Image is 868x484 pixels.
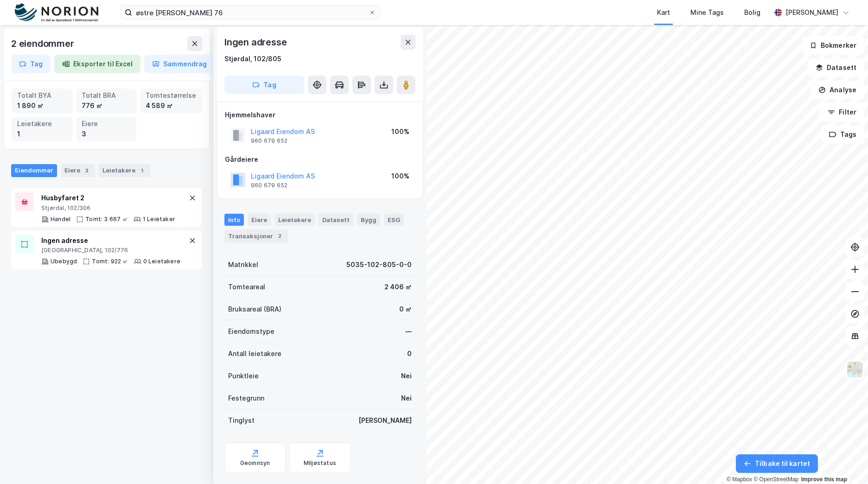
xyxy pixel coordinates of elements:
[11,164,57,177] div: Eiendommer
[15,3,98,22] img: norion-logo.80e7a08dc31c2e691866.png
[17,129,67,139] div: 1
[82,119,131,129] div: Eiere
[228,370,259,382] div: Punktleie
[228,259,258,270] div: Matrikkel
[225,154,415,165] div: Gårdeiere
[391,171,409,182] div: 100%
[143,258,180,265] div: 0 Leietakere
[41,192,175,204] div: Husbyfaret 2
[753,476,798,483] a: OpenStreetMap
[224,35,288,50] div: Ingen adresse
[228,304,281,315] div: Bruksareal (BRA)
[391,126,409,137] div: 100%
[143,216,175,223] div: 1 Leietaker
[808,58,864,77] button: Datasett
[736,454,818,473] button: Tilbake til kartet
[744,7,760,18] div: Bolig
[405,326,412,337] div: —
[802,36,864,55] button: Bokmerker
[224,214,244,226] div: Info
[384,281,412,293] div: 2 406 ㎡
[51,216,70,223] div: Handel
[228,326,274,337] div: Eiendomstype
[82,101,131,111] div: 776 ㎡
[399,304,412,315] div: 0 ㎡
[92,258,128,265] div: Tomt: 922 ㎡
[144,55,215,73] button: Sammendrag
[822,439,868,484] div: Kontrollprogram for chat
[785,7,838,18] div: [PERSON_NAME]
[82,90,131,101] div: Totalt BRA
[251,137,287,145] div: 960 679 652
[407,348,412,359] div: 0
[248,214,271,226] div: Eiere
[51,258,77,265] div: Ubebygd
[304,459,336,467] div: Miljøstatus
[401,370,412,382] div: Nei
[224,76,304,94] button: Tag
[85,216,128,223] div: Tomt: 3 667 ㎡
[54,55,140,73] button: Eksporter til Excel
[11,36,76,51] div: 2 eiendommer
[41,204,175,212] div: Stjørdal, 102/306
[811,81,864,99] button: Analyse
[41,235,180,246] div: Ingen adresse
[137,166,147,175] div: 1
[41,247,180,254] div: [GEOGRAPHIC_DATA], 102/776
[690,7,724,18] div: Mine Tags
[657,7,670,18] div: Kart
[61,164,95,177] div: Eiere
[228,415,255,426] div: Tinglyst
[224,53,281,64] div: Stjørdal, 102/805
[846,361,864,378] img: Z
[224,229,288,242] div: Transaksjoner
[384,214,404,226] div: ESG
[251,182,287,189] div: 960 679 652
[17,119,67,129] div: Leietakere
[82,166,91,175] div: 3
[274,214,315,226] div: Leietakere
[822,439,868,484] iframe: Chat Widget
[132,6,369,19] input: Søk på adresse, matrikkel, gårdeiere, leietakere eller personer
[17,90,67,101] div: Totalt BYA
[240,459,270,467] div: Geoinnsyn
[821,125,864,144] button: Tags
[801,476,847,483] a: Improve this map
[820,103,864,121] button: Filter
[11,55,51,73] button: Tag
[358,415,412,426] div: [PERSON_NAME]
[146,90,196,101] div: Tomtestørrelse
[17,101,67,111] div: 1 890 ㎡
[346,259,412,270] div: 5035-102-805-0-0
[225,109,415,121] div: Hjemmelshaver
[727,476,752,483] a: Mapbox
[146,101,196,111] div: 4 589 ㎡
[275,231,284,241] div: 2
[228,393,264,404] div: Festegrunn
[82,129,131,139] div: 3
[357,214,380,226] div: Bygg
[228,281,265,293] div: Tomteareal
[99,164,150,177] div: Leietakere
[228,348,281,359] div: Antall leietakere
[319,214,353,226] div: Datasett
[401,393,412,404] div: Nei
